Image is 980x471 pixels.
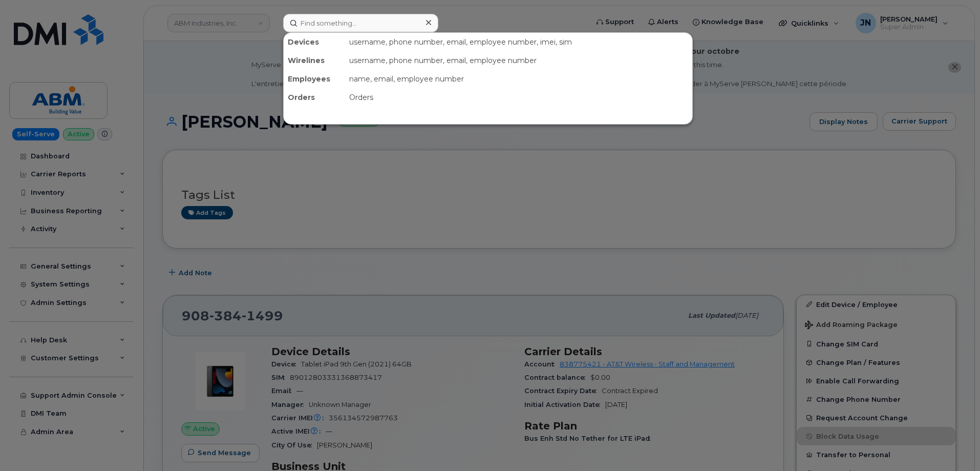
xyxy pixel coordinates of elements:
[284,51,345,70] div: Wirelines
[284,33,345,51] div: Devices
[284,70,345,88] div: Employees
[345,51,692,70] div: username, phone number, email, employee number
[345,88,692,107] div: Orders
[345,70,692,88] div: name, email, employee number
[345,33,692,51] div: username, phone number, email, employee number, imei, sim
[284,88,345,107] div: Orders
